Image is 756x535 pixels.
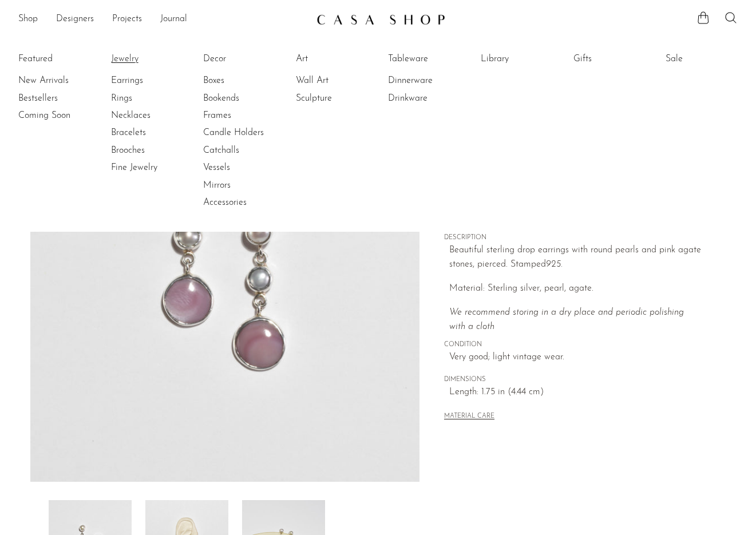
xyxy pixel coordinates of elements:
a: Journal [160,12,187,27]
i: We recommend storing in a dry place and periodic polishing with a cloth [449,308,684,332]
span: Very good; light vintage wear. [449,350,702,365]
a: Shop [18,12,38,27]
a: Bracelets [111,126,197,139]
a: Frames [203,109,289,122]
ul: Gifts [573,50,659,72]
a: Bestsellers [18,92,104,105]
a: Catchalls [203,144,289,157]
a: Necklaces [111,109,197,122]
ul: Decor [203,50,289,212]
span: DIMENSIONS [444,375,702,385]
a: Dinnerware [388,74,474,87]
a: Vessels [203,161,289,174]
span: Length: 1.75 in (4.44 cm) [449,385,702,400]
a: New Arrivals [18,74,104,87]
a: Boxes [203,74,289,87]
a: Accessories [203,196,289,209]
button: MATERIAL CARE [444,413,494,421]
ul: Library [481,50,567,72]
span: CONDITION [444,340,702,350]
a: Wall Art [296,74,382,87]
a: Designers [56,12,94,27]
a: Candle Holders [203,126,289,139]
a: Art [296,53,382,65]
em: 925. [546,260,563,269]
a: Projects [112,12,142,27]
a: Sculpture [296,92,382,105]
a: Gifts [573,53,659,65]
a: Earrings [111,74,197,87]
a: Bookends [203,92,289,105]
a: Decor [203,53,289,65]
a: Mirrors [203,179,289,192]
a: Sale [666,53,751,65]
a: Coming Soon [18,109,104,122]
p: Material: Sterling silver, pearl, agate. [449,282,702,296]
a: Brooches [111,144,197,157]
p: Beautiful sterling drop earrings with round pearls and pink agate stones, pierced. Stamped [449,243,702,272]
ul: NEW HEADER MENU [18,10,307,29]
ul: Art [296,50,382,107]
a: Fine Jewelry [111,161,197,174]
a: Drinkware [388,92,474,105]
a: Jewelry [111,53,197,65]
nav: Desktop navigation [18,10,307,29]
ul: Tableware [388,50,474,107]
ul: Jewelry [111,50,197,177]
ul: Sale [666,50,751,72]
a: Rings [111,92,197,105]
a: Tableware [388,53,474,65]
span: DESCRIPTION [444,233,702,243]
ul: Featured [18,72,104,124]
a: Library [481,53,567,65]
img: Agate Pearl Earrings [30,53,420,482]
